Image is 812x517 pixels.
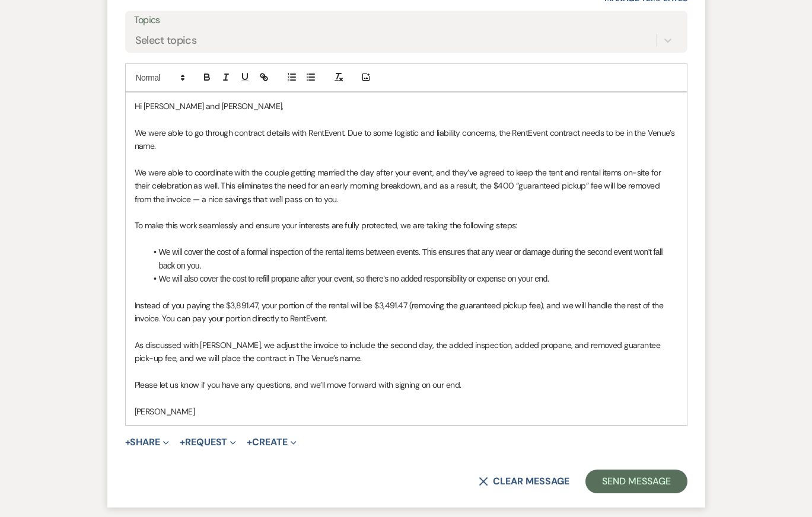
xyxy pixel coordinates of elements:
li: We will cover the cost of a formal inspection of the rental items between events. This ensures th... [147,245,678,272]
p: Hi [PERSON_NAME] and [PERSON_NAME], [135,100,678,113]
label: Topics [134,12,679,29]
span: + [247,438,252,447]
p: Instead of you paying the $3,891.47, your portion of the rental will be $3,491.47 (removing the g... [135,299,678,325]
p: We were able to go through contract details with RentEvent. Due to some logistic and liability co... [135,126,678,153]
li: We will also cover the cost to refill propane after your event, so there’s no added responsibilit... [147,272,678,285]
span: + [125,438,130,447]
button: Send Message [585,470,687,493]
p: As discussed with [PERSON_NAME], we adjust the invoice to include the second day, the added inspe... [135,339,678,365]
button: Share [125,438,170,447]
p: We were able to coordinate with the couple getting married the day after your event, and they’ve ... [135,166,678,206]
button: Create [247,438,296,447]
p: Please let us know if you have any questions, and we’ll move forward with signing on our end. [135,378,678,391]
div: Select topics [135,32,197,48]
button: Request [180,438,236,447]
p: [PERSON_NAME] [135,405,678,418]
span: + [180,438,185,447]
button: Clear message [479,477,569,486]
p: To make this work seamlessly and ensure your interests are fully protected, we are taking the fol... [135,219,678,232]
